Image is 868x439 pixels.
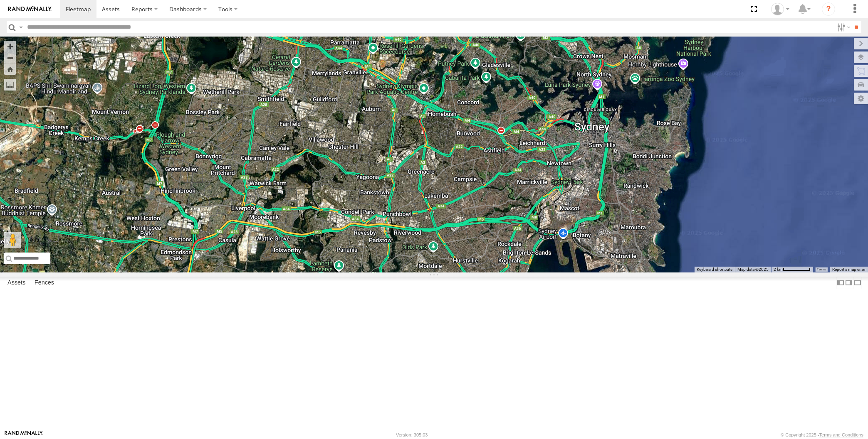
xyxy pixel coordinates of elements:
[822,2,835,16] i: ?
[697,267,732,272] button: Keyboard shortcuts
[396,432,428,437] div: Version: 305.03
[8,6,52,12] img: rand-logo.svg
[832,267,866,272] a: Report a map error
[854,93,868,104] label: Map Settings
[853,277,862,289] label: Hide Summary Table
[4,79,16,91] label: Measure
[17,21,24,33] label: Search Query
[4,41,16,52] button: Zoom in
[774,267,783,272] span: 2 km
[781,432,863,437] div: © Copyright 2025 -
[4,232,21,248] button: Drag Pegman onto the map to open Street View
[768,3,792,15] div: Quang MAC
[4,64,16,75] button: Zoom Home
[3,277,30,289] label: Assets
[5,431,43,439] a: Visit our Website
[834,21,852,33] label: Search Filter Options
[845,277,853,289] label: Dock Summary Table to the Right
[836,277,845,289] label: Dock Summary Table to the Left
[30,277,58,289] label: Fences
[4,52,16,64] button: Zoom out
[817,268,826,271] a: Terms
[737,267,769,272] span: Map data ©2025
[771,267,813,272] button: Map Scale: 2 km per 63 pixels
[819,432,863,437] a: Terms and Conditions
